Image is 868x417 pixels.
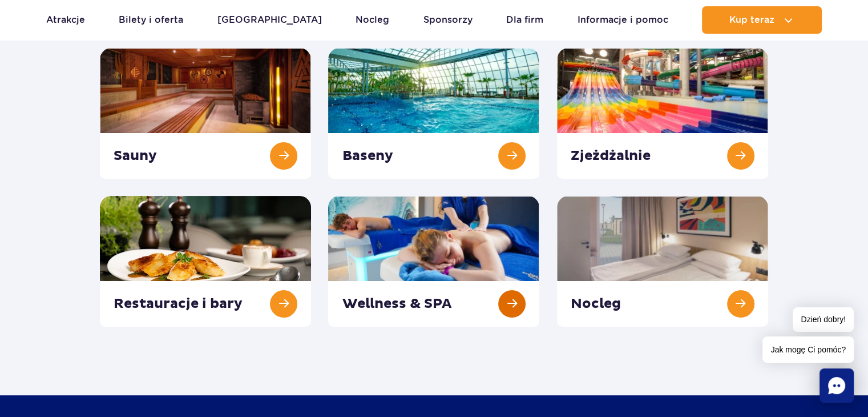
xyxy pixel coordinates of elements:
a: Bilety i oferta [119,6,183,34]
span: Dzień dobry! [793,307,854,332]
span: Jak mogę Ci pomóc? [762,336,854,363]
a: Sponsorzy [423,6,473,34]
a: Nocleg [356,6,389,34]
a: Atrakcje [46,6,85,34]
a: Informacje i pomoc [578,6,668,34]
button: Kup teraz [702,6,822,34]
div: Chat [819,368,854,403]
span: Kup teraz [729,15,774,25]
a: Dla firm [506,6,543,34]
a: [GEOGRAPHIC_DATA] [217,6,322,34]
